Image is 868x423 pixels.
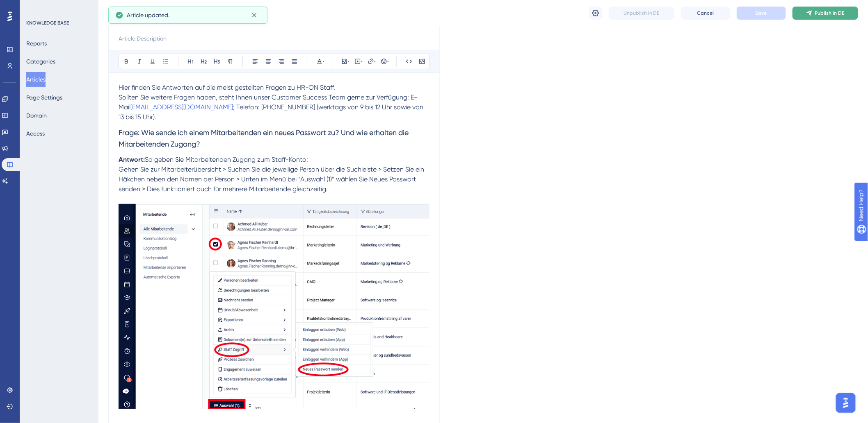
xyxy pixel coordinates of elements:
[26,20,69,26] div: KNOWLEDGE BASE
[737,7,786,20] button: Save
[815,10,845,16] span: Publish in DE
[119,93,417,111] span: Sollten Sie weitere Fragen haben, steht Ihnen unser Customer Success Team gerne zur Verfügung: E-...
[697,10,714,16] span: Cancel
[119,34,429,43] input: Article Description
[793,7,858,20] button: Publish in DE
[127,10,169,20] span: Article updated.
[756,10,767,16] span: Save
[609,7,674,20] button: Unpublish in DE
[834,391,858,415] iframe: UserGuiding AI Assistant Launcher
[26,90,62,105] button: Page Settings
[130,103,233,111] a: [EMAIL_ADDRESS][DOMAIN_NAME]
[681,7,730,20] button: Cancel
[26,108,47,123] button: Domain
[119,156,145,163] strong: Antwort:
[26,126,45,141] button: Access
[19,2,51,12] span: Need Help?
[624,10,660,16] span: Unpublish in DE
[145,156,308,163] span: So geben Sie Mitarbeitenden Zugang zum Staff-Konto:
[119,103,425,121] span: ; Telefon: [PHONE_NUMBER] (werktags von 9 bis 12 Uhr sowie von 13 bis 15 Uhr).
[26,72,46,87] button: Articles
[119,165,426,193] span: Gehen Sie zur Mitarbeiterübersicht > Suchen Sie die jeweilige Person über die Suchleiste > Setzen...
[119,128,410,148] span: Frage: Wie sende ich einem Mitarbeitenden ein neues Passwort zu? Und wie erhalten die Mitarbeiten...
[26,36,47,51] button: Reports
[119,84,335,91] span: Hier finden Sie Antworten auf die meist gestellten Fragen zu HR-ON Staff.
[26,54,55,69] button: Categories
